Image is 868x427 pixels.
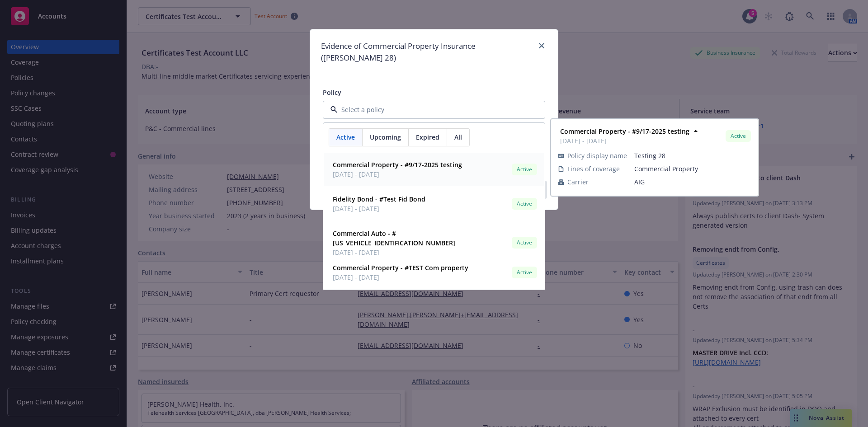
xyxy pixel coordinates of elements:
[560,136,689,145] span: [DATE] - [DATE]
[333,272,468,282] span: [DATE] - [DATE]
[729,132,747,140] span: Active
[333,195,425,203] strong: Fidelity Bond - #Test Fid Bond
[454,132,462,142] span: All
[634,177,751,187] span: AIG
[560,127,689,136] strong: Commercial Property - #9/17-2025 testing
[567,164,620,174] span: Lines of coverage
[333,248,508,257] span: [DATE] - [DATE]
[336,132,355,142] span: Active
[333,169,462,179] span: [DATE] - [DATE]
[338,105,527,114] input: Select a policy
[634,151,751,160] span: Testing 28
[333,263,468,272] strong: Commercial Property - #TEST Com property
[567,151,627,160] span: Policy display name
[333,204,425,213] span: [DATE] - [DATE]
[416,132,439,142] span: Expired
[536,40,547,51] a: close
[515,200,533,208] span: Active
[333,229,455,247] strong: Commercial Auto - #[US_VEHICLE_IDENTIFICATION_NUMBER]
[515,268,533,277] span: Active
[515,165,533,174] span: Active
[634,164,751,174] span: Commercial Property
[323,88,341,97] span: Policy
[515,239,533,247] span: Active
[567,177,589,187] span: Carrier
[321,40,533,64] h1: Evidence of Commercial Property Insurance ([PERSON_NAME] 28)
[333,160,462,169] strong: Commercial Property - #9/17-2025 testing
[370,132,401,142] span: Upcoming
